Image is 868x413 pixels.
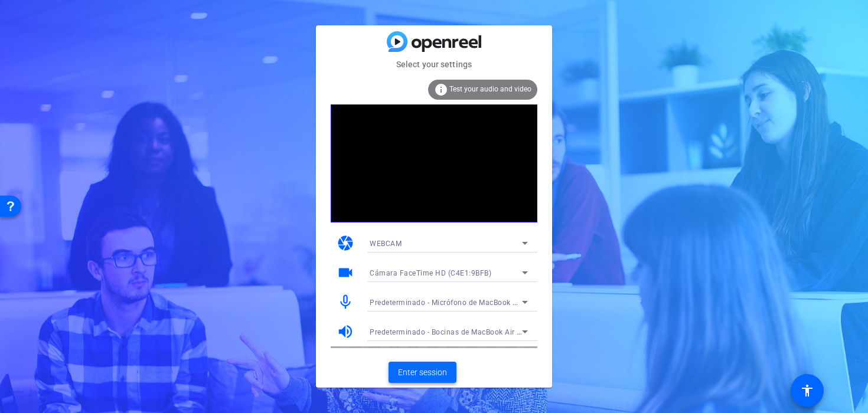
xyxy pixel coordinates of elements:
[389,362,456,383] button: Enter session
[449,85,531,93] span: Test your audio and video
[370,297,554,307] span: Predeterminado - Micrófono de MacBook Air (Built-in)
[337,293,354,311] mat-icon: mic_none
[370,269,491,277] span: Cámara FaceTime HD (C4E1:9BFB)
[316,58,552,71] mat-card-subtitle: Select your settings
[800,383,814,398] mat-icon: accessibility
[370,240,402,248] span: WEBCAM
[398,366,447,379] span: Enter session
[370,327,546,336] span: Predeterminado - Bocinas de MacBook Air (Built-in)
[387,31,481,52] img: blue-gradient.svg
[337,234,354,252] mat-icon: camera
[337,323,354,340] mat-icon: volume_up
[337,264,354,281] mat-icon: videocam
[434,83,448,97] mat-icon: info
